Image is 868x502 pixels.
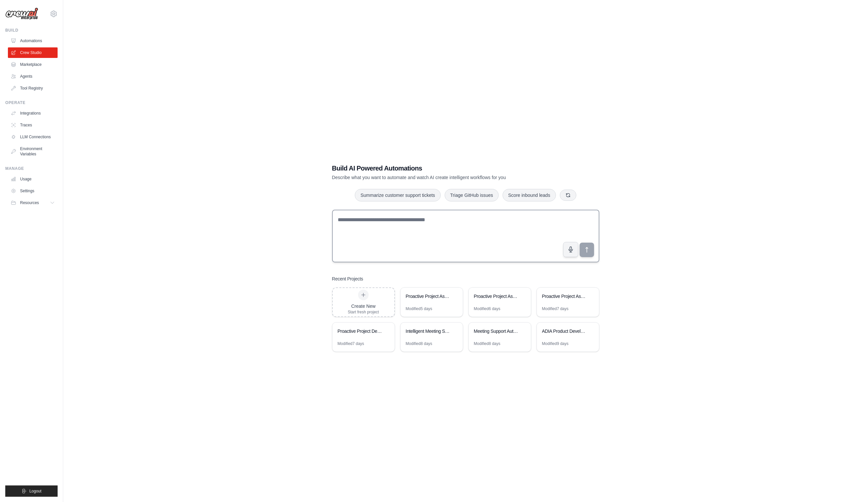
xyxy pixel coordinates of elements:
button: Logout [5,486,58,497]
a: Environment Variables [8,144,58,159]
p: Describe what you want to automate and watch AI create intelligent workflows for you [332,174,553,181]
a: Integrations [8,108,58,119]
button: Triage GitHub issues [445,189,499,201]
a: Agents [8,71,58,82]
h3: Recent Projects [332,276,363,282]
div: Start fresh project [348,309,379,315]
span: Logout [29,489,41,494]
div: Modified 8 days [474,341,501,346]
img: Logo [5,8,38,20]
div: Proactive Project Assurance Crew [542,293,587,300]
button: Summarize customer support tickets [355,189,440,201]
div: Build [5,28,58,33]
div: ADIA Product Development Automation [542,328,587,334]
div: Proactive Project Delivery Support System [338,328,383,334]
span: Resources [20,200,39,205]
div: Create New [348,303,379,309]
div: Operate [5,100,58,105]
div: Modified 6 days [474,306,501,311]
iframe: Chat Widget [835,470,868,502]
button: Score inbound leads [503,189,556,201]
div: Meeting Support Automation [474,328,519,334]
button: Click to speak your automation idea [563,242,578,257]
div: Modified 7 days [338,341,364,346]
button: Resources [8,198,58,208]
div: Intelligent Meeting Support System [406,328,451,334]
a: Settings [8,186,58,196]
div: Modified 8 days [406,341,433,346]
div: Modified 5 days [406,306,433,311]
a: Marketplace [8,59,58,70]
a: Tool Registry [8,83,58,93]
h1: Build AI Powered Automations [332,164,553,173]
a: LLM Connections [8,132,58,142]
div: Modified 9 days [542,341,569,346]
button: Get new suggestions [560,190,576,201]
div: Modified 7 days [542,306,569,311]
a: Crew Studio [8,47,58,58]
a: Usage [8,174,58,184]
a: Automations [8,36,58,46]
div: Manage [5,166,58,171]
div: Proactive Project Assurance Crew [474,293,519,300]
div: Proactive Project Assurance Crew [406,293,451,300]
a: Traces [8,120,58,130]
